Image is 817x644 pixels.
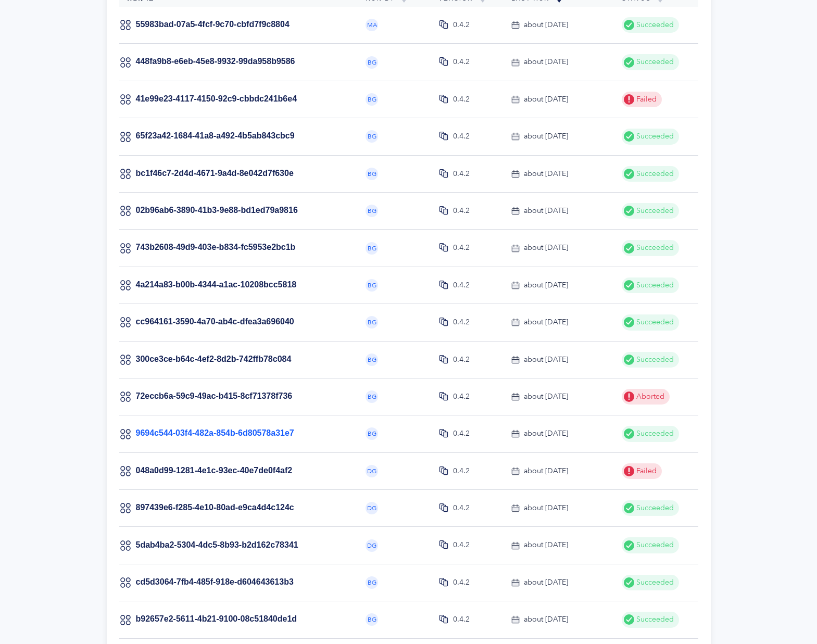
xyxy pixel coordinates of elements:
[453,577,470,588] div: 0.4.2
[367,542,376,549] span: DG
[453,502,470,514] div: 0.4.2
[524,168,568,180] div: about [DATE]
[136,392,293,400] a: 72eccb6a-59c9-49ac-b415-8cf71378f736
[634,94,657,105] span: Failed
[453,205,470,217] div: 0.4.2
[453,539,470,551] div: 0.4.2
[524,317,568,328] div: about [DATE]
[367,22,377,28] span: MA
[453,465,470,477] div: 0.4.2
[368,579,376,586] span: BG
[524,94,568,105] div: about [DATE]
[136,540,298,549] a: 5dab4ba2-5304-4dc5-8b93-b2d162c78341
[368,616,376,623] span: BG
[453,94,470,105] div: 0.4.2
[524,539,568,551] div: about [DATE]
[368,171,376,177] span: BG
[136,428,294,437] a: 9694c544-03f4-482a-854b-6d80578a31e7
[634,465,657,477] span: Failed
[136,20,290,29] a: 55983bad-07a5-4fcf-9c70-cbfd7f9c8804
[136,466,293,475] a: 048a0d99-1281-4e1c-93ec-40e7de0f4af2
[136,317,294,326] a: cc964161-3590-4a70-ab4c-dfea3a696040
[453,280,470,291] div: 0.4.2
[453,242,470,254] div: 0.4.2
[634,354,674,365] span: Succeeded
[634,391,664,402] span: Aborted
[453,317,470,328] div: 0.4.2
[368,133,376,140] span: BG
[368,96,376,103] span: BG
[524,428,568,439] div: about [DATE]
[368,319,376,325] span: BG
[136,614,297,623] a: b92657e2-5611-4b21-9100-08c51840de1d
[524,577,568,588] div: about [DATE]
[453,391,470,402] div: 0.4.2
[453,614,470,625] div: 0.4.2
[368,282,376,288] span: BG
[136,131,295,140] a: 65f23a42-1684-41a8-a492-4b5ab843cbc9
[524,205,568,217] div: about [DATE]
[136,280,297,289] a: 4a214a83-b00b-4344-a1ac-10208bcc5818
[368,59,376,66] span: BG
[367,468,376,474] span: DG
[634,502,674,514] span: Succeeded
[453,56,470,68] div: 0.4.2
[524,354,568,365] div: about [DATE]
[136,503,294,512] a: 897439e6-f285-4e10-80ad-e9ca4d4c124c
[136,206,298,214] a: 02b96ab6-3890-41b3-9e88-bd1ed79a9816
[524,502,568,514] div: about [DATE]
[136,169,294,178] a: bc1f46c7-2d4d-4671-9a4d-8e042d7f630e
[453,428,470,439] div: 0.4.2
[453,354,470,365] div: 0.4.2
[634,19,674,31] span: Succeeded
[634,280,674,291] span: Succeeded
[136,577,294,586] a: cd5d3064-7fb4-485f-918e-d604643613b3
[524,614,568,625] div: about [DATE]
[524,56,568,68] div: about [DATE]
[524,242,568,254] div: about [DATE]
[453,131,470,142] div: 0.4.2
[367,505,376,511] span: DG
[524,131,568,142] div: about [DATE]
[524,465,568,477] div: about [DATE]
[136,94,297,103] a: 41e99e23-4117-4150-92c9-cbbdc241b6e4
[634,242,674,254] span: Succeeded
[634,317,674,328] span: Succeeded
[634,205,674,217] span: Succeeded
[368,431,376,437] span: BG
[368,245,376,251] span: BG
[368,208,376,214] span: BG
[453,168,470,180] div: 0.4.2
[368,394,376,400] span: BG
[136,243,296,251] a: 743b2608-49d9-403e-b834-fc5953e2bc1b
[634,428,674,439] span: Succeeded
[136,355,292,363] a: 300ce3ce-b64c-4ef2-8d2b-742ffb78c084
[634,539,674,551] span: Succeeded
[634,577,674,588] span: Succeeded
[634,56,674,68] span: Succeeded
[524,280,568,291] div: about [DATE]
[634,614,674,625] span: Succeeded
[453,19,470,31] div: 0.4.2
[368,357,376,363] span: BG
[524,391,568,402] div: about [DATE]
[524,19,568,31] div: about [DATE]
[634,168,674,180] span: Succeeded
[136,57,295,66] a: 448fa9b8-e6eb-45e8-9932-99da958b9586
[634,131,674,142] span: Succeeded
